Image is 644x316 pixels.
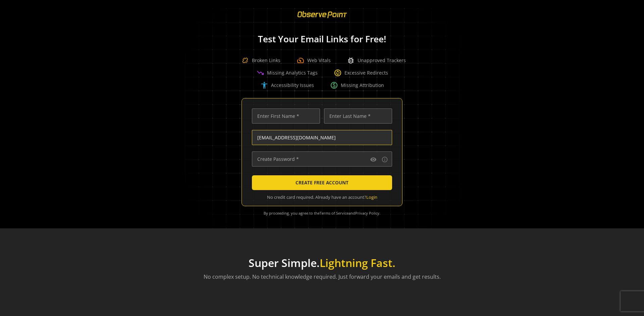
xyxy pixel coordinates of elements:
span: Lightning Fast. [320,256,395,270]
div: Accessibility Issues [260,81,314,89]
div: Unapproved Trackers [347,56,406,64]
span: speed [297,56,305,64]
button: CREATE FREE ACCOUNT [252,175,392,190]
mat-icon: info_outline [381,156,388,163]
div: Broken Links [238,54,280,67]
div: By proceeding, you agree to the and . [250,206,394,220]
span: bug_report [347,56,355,64]
input: Create Password * [252,151,392,167]
span: change_circle [334,69,342,77]
a: Terms of Service [320,211,348,216]
span: trending_down [256,69,264,77]
span: paid [330,81,338,89]
a: Privacy Policy [355,211,379,216]
input: Enter Email Address (name@work-email.com) * [252,130,392,145]
div: Excessive Redirects [334,69,388,77]
img: Broken Link [238,54,252,67]
div: Web Vitals [297,56,331,64]
h1: Test Your Email Links for Free! [174,34,470,44]
span: CREATE FREE ACCOUNT [296,177,348,189]
h1: Super Simple. [204,257,441,269]
div: No credit card required. Already have an account? [252,194,392,200]
a: ObservePoint Homepage [293,15,351,22]
a: Login [366,194,377,200]
input: Enter Last Name * [324,108,392,124]
span: accessibility [260,81,268,89]
mat-icon: visibility [370,156,377,163]
div: Missing Attribution [330,81,384,89]
button: Password requirements [381,155,389,164]
input: Enter First Name * [252,108,320,124]
div: Missing Analytics Tags [256,69,318,77]
p: No complex setup. No technical knowledge required. Just forward your emails and get results. [204,273,441,281]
